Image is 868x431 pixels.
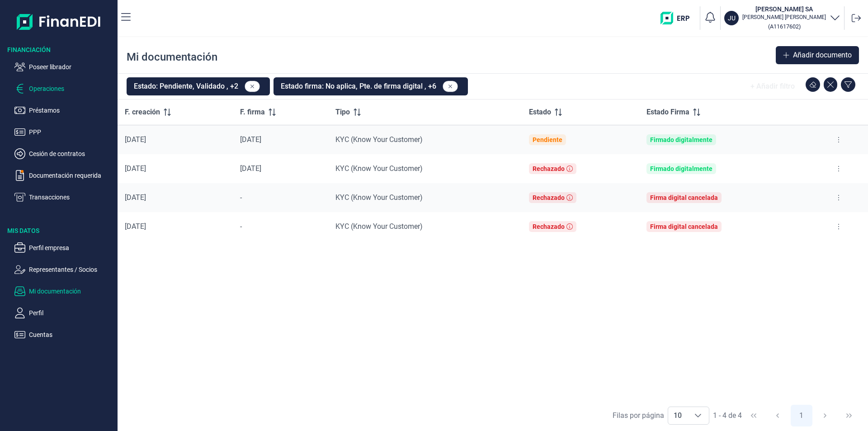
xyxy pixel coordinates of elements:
button: Page 1 [791,405,812,426]
div: - [240,193,321,202]
button: First Page [743,405,764,426]
div: Rechazado [533,165,565,172]
button: Poseer librador [14,62,114,72]
p: Mi documentación [29,286,114,297]
span: F. creación [125,107,160,118]
div: Firmado digitalmente [650,165,712,172]
img: Logo de aplicación [17,7,101,36]
div: [DATE] [240,164,321,173]
div: [DATE] [125,222,226,231]
div: Choose [687,407,709,424]
p: Transacciones [29,192,114,203]
button: Next Page [814,405,836,426]
div: [DATE] [125,135,226,144]
span: Tipo [335,107,350,118]
div: Firma digital cancelada [650,194,718,201]
button: PPP [14,127,114,137]
button: Documentación requerida [14,170,114,181]
div: Firma digital cancelada [650,223,718,230]
p: [PERSON_NAME] [PERSON_NAME] [742,14,826,21]
div: Rechazado [533,194,565,201]
button: Añadir documento [776,46,859,64]
button: Operaciones [14,83,114,94]
p: Perfil [29,308,114,318]
small: Copiar cif [768,23,801,30]
div: Mi documentación [127,50,217,64]
button: Estado: Pendiente, Validado , +2 [127,77,270,95]
p: Operaciones [29,83,114,94]
span: 10 [668,407,687,424]
div: Rechazado [533,223,565,230]
p: JU [728,14,736,23]
span: 1 - 4 de 4 [713,412,742,419]
span: Estado [529,107,551,118]
div: Pendiente [533,136,562,143]
span: KYC (Know Your Customer) [335,164,423,173]
button: Cesión de contratos [14,148,114,159]
div: Filas por página [613,410,664,421]
div: [DATE] [125,164,226,173]
div: [DATE] [125,193,226,202]
button: Estado firma: No aplica, Pte. de firma digital , +6 [274,77,468,95]
p: PPP [29,127,114,137]
div: Firmado digitalmente [650,136,712,143]
img: erp [660,12,696,24]
p: Documentación requerida [29,170,114,181]
div: - [240,222,321,231]
span: KYC (Know Your Customer) [335,193,423,202]
button: Transacciones [14,192,114,203]
p: Cesión de contratos [29,148,114,159]
p: Cuentas [29,329,114,340]
p: Poseer librador [29,62,114,72]
span: F. firma [240,107,265,118]
span: Estado Firma [646,107,689,118]
button: Mi documentación [14,286,114,297]
button: Perfil empresa [14,242,114,253]
button: Préstamos [14,105,114,116]
button: Perfil [14,308,114,318]
button: JU[PERSON_NAME] SA[PERSON_NAME] [PERSON_NAME](A11617602) [724,5,840,32]
button: Previous Page [767,405,788,426]
p: Préstamos [29,105,114,116]
button: Cuentas [14,329,114,340]
p: Representantes / Socios [29,264,114,275]
span: KYC (Know Your Customer) [335,222,423,231]
p: Perfil empresa [29,242,114,253]
button: Last Page [838,405,860,426]
div: [DATE] [240,135,321,144]
h3: [PERSON_NAME] SA [742,5,826,14]
button: Representantes / Socios [14,264,114,275]
span: KYC (Know Your Customer) [335,135,423,144]
span: Añadir documento [793,50,852,61]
